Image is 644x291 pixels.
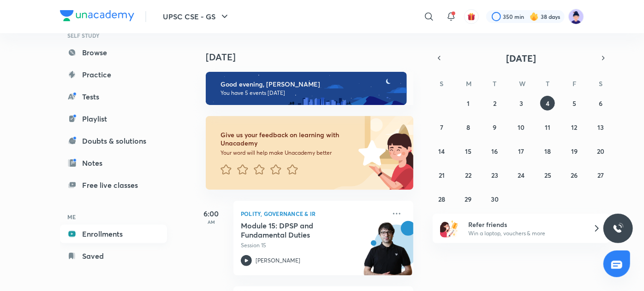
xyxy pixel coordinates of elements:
abbr: September 3, 2025 [519,99,523,108]
button: September 2, 2025 [488,96,502,111]
abbr: Tuesday [493,79,497,88]
h6: Good evening, [PERSON_NAME] [221,80,399,88]
abbr: September 20, 2025 [597,147,604,156]
button: September 29, 2025 [461,192,476,206]
button: September 10, 2025 [514,120,529,134]
h6: ME [60,209,167,225]
button: September 30, 2025 [488,192,502,206]
button: September 14, 2025 [435,144,449,158]
img: Company Logo [60,10,134,21]
img: unacademy [363,221,413,285]
abbr: September 15, 2025 [465,147,471,156]
abbr: September 30, 2025 [491,195,499,204]
button: September 22, 2025 [461,168,476,182]
h6: SELF STUDY [60,28,167,43]
button: September 27, 2025 [593,168,608,182]
abbr: September 26, 2025 [571,171,578,180]
a: Notes [60,154,167,172]
abbr: September 19, 2025 [571,147,578,156]
a: Company Logo [60,10,134,23]
p: Your word will help make Unacademy better [221,149,355,157]
p: AM [193,219,230,225]
abbr: September 12, 2025 [571,123,577,132]
abbr: Saturday [599,79,602,88]
abbr: September 28, 2025 [438,195,445,204]
button: UPSC CSE - GS [157,7,236,26]
button: September 3, 2025 [514,96,529,111]
span: [DATE] [507,52,537,64]
img: avatar [467,12,476,21]
abbr: September 21, 2025 [439,171,445,180]
abbr: September 24, 2025 [518,171,525,180]
abbr: September 18, 2025 [544,147,551,156]
a: Free live classes [60,176,167,194]
button: September 17, 2025 [514,144,529,158]
abbr: September 1, 2025 [467,99,470,108]
button: September 23, 2025 [488,168,502,182]
abbr: September 9, 2025 [493,123,497,132]
abbr: September 23, 2025 [491,171,498,180]
button: [DATE] [446,52,597,64]
button: September 1, 2025 [461,96,476,111]
img: evening [206,72,407,105]
button: September 15, 2025 [461,144,476,158]
button: September 28, 2025 [435,192,449,206]
abbr: September 22, 2025 [465,171,471,180]
button: September 9, 2025 [488,120,502,134]
img: referral [440,219,459,238]
h6: Give us your feedback on learning with Unacademy [221,131,355,147]
img: streak [530,12,539,21]
abbr: September 16, 2025 [492,147,498,156]
button: avatar [464,9,479,24]
abbr: September 10, 2025 [518,123,525,132]
a: Doubts & solutions [60,132,167,150]
img: feedback_image [327,116,413,190]
button: September 11, 2025 [540,120,555,134]
abbr: September 13, 2025 [597,123,604,132]
button: September 5, 2025 [567,96,582,111]
a: Tests [60,87,167,106]
button: September 26, 2025 [567,168,582,182]
a: Browse [60,43,167,62]
h4: [DATE] [206,52,423,63]
abbr: Friday [572,79,576,88]
abbr: September 8, 2025 [466,123,470,132]
abbr: September 17, 2025 [518,147,524,156]
button: September 7, 2025 [435,120,449,134]
button: September 18, 2025 [540,144,555,158]
abbr: September 11, 2025 [545,123,550,132]
button: September 6, 2025 [593,96,608,111]
button: September 8, 2025 [461,120,476,134]
abbr: September 5, 2025 [572,99,576,108]
abbr: September 2, 2025 [493,99,496,108]
a: Playlist [60,110,167,128]
img: ttu [613,223,624,234]
button: September 25, 2025 [540,168,555,182]
button: September 16, 2025 [488,144,502,158]
abbr: September 25, 2025 [544,171,551,180]
button: September 13, 2025 [593,120,608,134]
a: Saved [60,247,167,265]
h5: 6:00 [193,208,230,219]
abbr: September 29, 2025 [465,195,472,204]
abbr: September 4, 2025 [546,99,549,108]
abbr: Monday [466,79,471,88]
h5: Module 15: DPSP and Fundamental Duties [241,221,356,239]
button: September 20, 2025 [593,144,608,158]
p: Session 15 [241,241,386,250]
p: Win a laptop, vouchers & more [468,229,582,238]
abbr: Wednesday [519,79,525,88]
a: Enrollments [60,225,167,243]
h6: Refer friends [468,220,582,229]
abbr: Sunday [440,79,444,88]
abbr: September 27, 2025 [597,171,604,180]
button: September 4, 2025 [540,96,555,111]
abbr: September 14, 2025 [439,147,445,156]
abbr: September 6, 2025 [599,99,602,108]
p: You have 5 events [DATE] [221,89,399,97]
button: September 19, 2025 [567,144,582,158]
p: Polity, Governance & IR [241,208,386,219]
button: September 21, 2025 [435,168,449,182]
p: [PERSON_NAME] [256,256,300,265]
abbr: September 7, 2025 [440,123,443,132]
